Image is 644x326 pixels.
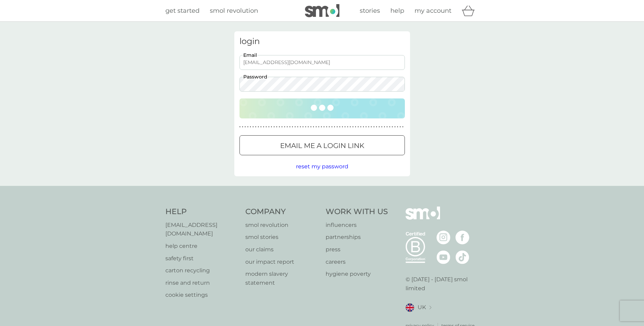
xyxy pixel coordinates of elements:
[266,125,267,129] p: ●
[415,6,451,16] a: my account
[429,306,431,309] img: select a new location
[337,125,338,129] p: ●
[308,125,309,129] p: ●
[326,221,388,230] a: influencers
[437,250,450,264] img: visit the smol Youtube page
[390,6,404,16] a: help
[366,125,367,129] p: ●
[326,125,327,129] p: ●
[300,125,301,129] p: ●
[210,6,258,16] a: smol revolution
[292,125,293,129] p: ●
[326,245,388,254] p: press
[342,125,343,129] p: ●
[245,221,319,230] p: smol revolution
[165,7,200,14] span: get started
[326,233,388,242] a: partnerships
[437,231,450,244] img: visit the smol Instagram page
[255,125,256,129] p: ●
[347,125,348,129] p: ●
[165,6,200,16] a: get started
[239,135,405,155] button: Email me a login link
[245,233,319,242] a: smol stories
[250,125,251,129] p: ●
[339,125,340,129] p: ●
[360,6,380,16] a: stories
[363,125,364,129] p: ●
[305,4,339,17] img: smol
[165,266,239,275] a: carton recycling
[379,125,380,129] p: ●
[397,125,398,129] p: ●
[165,221,239,238] a: [EMAIL_ADDRESS][DOMAIN_NAME]
[402,125,403,129] p: ●
[245,257,319,266] p: our impact report
[279,125,280,129] p: ●
[456,231,469,244] img: visit the smol Facebook page
[313,125,314,129] p: ●
[296,163,348,170] span: reset my password
[456,250,469,264] img: visit the smol Tiktok page
[394,125,396,129] p: ●
[247,125,248,129] p: ●
[258,125,259,129] p: ●
[418,303,426,312] span: UK
[296,162,348,171] button: reset my password
[326,270,388,278] a: hygiene poverty
[400,125,401,129] p: ●
[406,303,414,312] img: UK flag
[321,125,322,129] p: ●
[373,125,375,129] p: ●
[276,125,277,129] p: ●
[253,125,254,129] p: ●
[245,270,319,287] a: modern slavery statement
[390,7,404,14] span: help
[334,125,335,129] p: ●
[316,125,317,129] p: ●
[406,275,479,293] p: © [DATE] - [DATE] smol limited
[392,125,393,129] p: ●
[376,125,377,129] p: ●
[263,125,264,129] p: ●
[268,125,269,129] p: ●
[387,125,388,129] p: ●
[289,125,290,129] p: ●
[245,245,319,254] a: our claims
[282,125,283,129] p: ●
[165,242,239,251] p: help centre
[406,207,440,230] img: smol
[239,36,405,46] h3: login
[368,125,369,129] p: ●
[245,125,246,129] p: ●
[165,291,239,299] a: cookie settings
[324,125,325,129] p: ●
[245,207,319,217] h4: Company
[303,125,304,129] p: ●
[360,125,361,129] p: ●
[297,125,298,129] p: ●
[165,254,239,263] a: safety first
[295,125,296,129] p: ●
[384,125,385,129] p: ●
[345,125,346,129] p: ●
[318,125,319,129] p: ●
[242,125,243,129] p: ●
[326,257,388,266] a: careers
[165,278,239,287] p: rinse and return
[355,125,356,129] p: ●
[326,207,388,217] h4: Work With Us
[305,125,306,129] p: ●
[371,125,372,129] p: ●
[358,125,359,129] p: ●
[280,140,364,151] p: Email me a login link
[360,7,380,14] span: stories
[350,125,351,129] p: ●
